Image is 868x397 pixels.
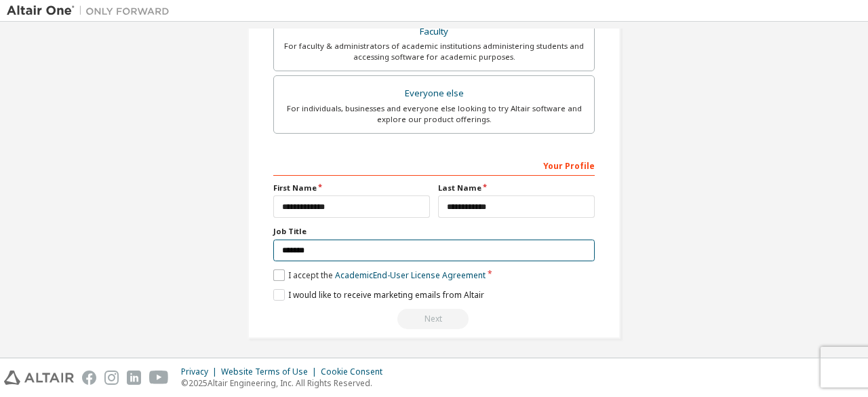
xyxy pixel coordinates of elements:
[273,309,595,329] div: Read and acccept EULA to continue
[438,183,595,193] label: Last Name
[273,289,484,301] label: I would like to receive marketing emails from Altair
[82,371,96,385] img: facebook.svg
[282,22,586,41] div: Faculty
[273,183,430,193] label: First Name
[127,371,141,385] img: linkedin.svg
[104,371,119,385] img: instagram.svg
[181,377,391,389] p: © 2025 Altair Engineering, Inc. All Rights Reserved.
[321,366,391,377] div: Cookie Consent
[273,154,595,176] div: Your Profile
[273,226,595,237] label: Job Title
[273,269,486,281] label: I accept the
[4,371,74,385] img: altair_logo.svg
[181,366,221,377] div: Privacy
[282,41,586,62] div: For faculty & administrators of academic institutions administering students and accessing softwa...
[282,84,586,103] div: Everyone else
[149,371,169,385] img: youtube.svg
[221,366,321,377] div: Website Terms of Use
[335,269,486,281] a: Academic End-User License Agreement
[7,4,176,18] img: Altair One
[282,103,586,125] div: For individuals, businesses and everyone else looking to try Altair software and explore our prod...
